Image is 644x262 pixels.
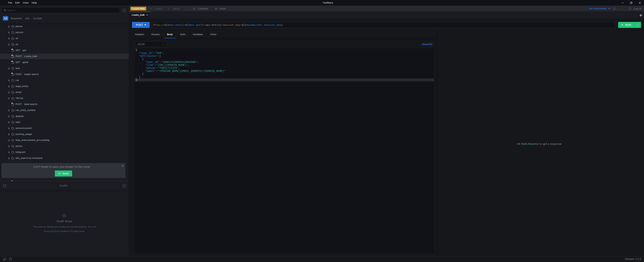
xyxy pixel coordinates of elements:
button: No Environment [585,6,611,12]
span: POST [16,179,22,185]
div: getId [22,60,28,65]
button: Scripts [32,16,43,21]
button: All [3,16,8,21]
div: person [16,30,23,35]
span: Don't forget to save your project to the cloud [33,164,90,169]
div: label search [24,101,37,107]
button: Redo [165,6,182,11]
div: car_state_number [16,107,36,113]
div: photo [16,143,22,149]
div: Body [164,31,176,38]
span: GET [16,60,20,65]
div: site_search by nickname [16,155,42,161]
span: POST [16,101,22,107]
div: Headers [132,31,147,38]
button: Undo [146,6,165,11]
div: No Environment [589,7,607,10]
div: announcement [16,125,32,131]
span: RUN [525,142,531,146]
span: POST [16,54,22,59]
div: parking_usage [16,131,32,137]
div: test [16,65,20,71]
div: vk [16,36,18,41]
div: fssp_enforcement_proceeding [16,137,49,143]
div: Save [220,7,226,10]
div: POST [136,23,143,27]
div: gisgmp [16,113,24,119]
span: POST [16,71,22,77]
div: car [16,77,19,83]
div: nbki [16,119,20,125]
span: Version: 1.3.3 [625,256,641,262]
div: get list by uniq_id [24,179,44,185]
button: Save [55,170,72,176]
span: GET [16,48,20,53]
div: Undo [155,6,162,11]
button: Beautify [420,42,434,46]
div: Drafts [60,183,68,188]
div: email [16,89,21,95]
div: ok [16,42,18,47]
div: Redo [173,6,180,11]
input: Search... [7,8,118,12]
div: magic search [24,71,39,77]
div: Other [207,31,220,38]
div: Log In [634,6,641,11]
button: Create New [130,7,146,10]
button: RUN [618,22,635,28]
div: get [22,48,26,53]
div: Auth [177,31,188,38]
div: telegram [16,149,25,155]
div: Params [148,31,163,38]
button: Requests [9,16,23,21]
span: Hit the button to get a response [517,142,561,146]
button: Api [24,16,31,21]
div: phone [16,24,22,29]
div: Caller ID [16,161,25,167]
div: TikTok [16,95,23,101]
div: create_bulk [132,13,148,17]
button: POST [132,22,150,28]
div: legal_entity [16,83,28,89]
div: Cookies [198,6,208,11]
div: create_bulk [24,54,37,59]
div: Variables [190,31,206,38]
